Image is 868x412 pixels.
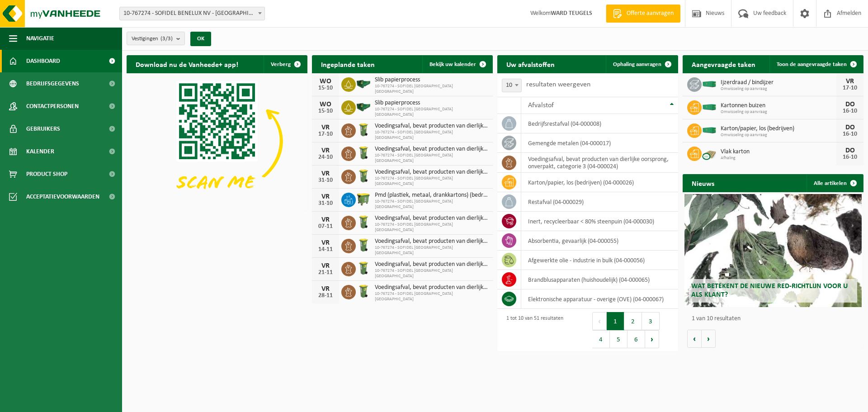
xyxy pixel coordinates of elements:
[841,78,859,85] div: VR
[375,222,488,233] span: 10-767274 - SOFIDEL [GEOGRAPHIC_DATA] [GEOGRAPHIC_DATA]
[132,32,173,46] span: Vestigingen
[316,246,335,253] div: 14-11
[375,107,488,118] span: 10-767274 - SOFIDEL [GEOGRAPHIC_DATA] [GEOGRAPHIC_DATA]
[526,81,590,88] label: resultaten weergeven
[683,174,723,192] h2: Nieuws
[521,173,678,192] td: karton/papier, los (bedrijven) (04-000026)
[769,55,863,73] a: Toon de aangevraagde taken
[316,124,335,131] div: VR
[528,102,554,109] span: Afvalstof
[375,192,488,199] span: Pmd (plastiek, metaal, drankkartons) (bedrijven)
[316,147,335,154] div: VR
[841,131,859,137] div: 16-10
[312,55,384,73] h2: Ingeplande taken
[26,185,99,208] span: Acceptatievoorwaarden
[375,84,488,95] span: 10-767274 - SOFIDEL [GEOGRAPHIC_DATA] [GEOGRAPHIC_DATA]
[5,392,151,412] iframe: chat widget
[684,194,862,307] a: Wat betekent de nieuwe RED-richtlijn voor u als klant?
[642,312,660,330] button: 3
[521,270,678,289] td: brandblusapparaten (huishoudelijk) (04-000065)
[429,62,476,67] span: Bekijk uw kalender
[375,215,488,222] span: Voedingsafval, bevat producten van dierlijke oorsprong, onverpakt, categorie 3
[375,268,488,279] span: 10-767274 - SOFIDEL [GEOGRAPHIC_DATA] [GEOGRAPHIC_DATA]
[692,316,859,322] p: 1 van 10 resultaten
[316,78,335,85] div: WO
[316,154,335,161] div: 24-10
[316,223,335,230] div: 07-11
[721,156,836,161] span: Afhaling
[721,109,836,115] span: Omwisseling op aanvraag
[120,7,264,20] span: 10-767274 - SOFIDEL BENELUX NV - DUFFEL
[691,283,848,298] span: Wat betekent de nieuwe RED-richtlijn voor u als klant?
[721,133,836,138] span: Omwisseling op aanvraag
[777,62,847,67] span: Toon de aangevraagde taken
[521,192,678,212] td: restafval (04-000029)
[687,330,702,348] button: Vorige
[683,55,764,73] h2: Aangevraagde taken
[26,27,54,50] span: Navigatie
[841,108,859,114] div: 16-10
[375,76,488,84] span: Slib papierprocess
[592,312,607,330] button: Previous
[316,200,335,207] div: 31-10
[613,62,661,67] span: Ophaling aanvragen
[264,55,307,73] button: Verberg
[127,73,307,209] img: Download de VHEPlus App
[356,284,371,299] img: WB-0140-HPE-GN-50
[356,168,371,184] img: WB-0140-HPE-GN-50
[119,7,265,20] span: 10-767274 - SOFIDEL BENELUX NV - DUFFEL
[356,214,371,230] img: WB-0140-HPE-GN-50
[375,169,488,176] span: Voedingsafval, bevat producten van dierlijke oorsprong, onverpakt, categorie 3
[316,293,335,299] div: 28-11
[841,154,859,161] div: 16-10
[645,330,659,348] button: Next
[316,270,335,276] div: 21-11
[592,330,610,348] button: 4
[521,251,678,270] td: afgewerkte olie - industrie in bulk (04-000056)
[702,145,717,161] img: PB-CU
[521,114,678,133] td: bedrijfsrestafval (04-000008)
[356,191,371,207] img: WB-1100-HPE-GN-50
[807,174,863,192] a: Alle artikelen
[497,55,564,73] h2: Uw afvalstoffen
[316,101,335,108] div: WO
[721,125,836,133] span: Karton/papier, los (bedrijven)
[375,199,488,210] span: 10-767274 - SOFIDEL [GEOGRAPHIC_DATA] [GEOGRAPHIC_DATA]
[316,131,335,137] div: 17-10
[502,79,521,92] span: 10
[375,146,488,153] span: Voedingsafval, bevat producten van dierlijke oorsprong, onverpakt, categorie 3
[606,55,677,73] a: Ophaling aanvragen
[26,50,60,72] span: Dashboard
[521,289,678,309] td: elektronische apparatuur - overige (OVE) (04-000067)
[26,140,54,163] span: Kalender
[841,147,859,154] div: DO
[356,145,371,161] img: WB-0140-HPE-GN-50
[702,330,716,348] button: Volgende
[521,212,678,231] td: inert, recycleerbaar < 80% steenpuin (04-000030)
[702,126,717,134] img: HK-XC-30-GN-00
[316,177,335,184] div: 31-10
[26,163,67,185] span: Product Shop
[375,153,488,164] span: 10-767274 - SOFIDEL [GEOGRAPHIC_DATA] [GEOGRAPHIC_DATA]
[841,85,859,91] div: 17-10
[375,291,488,302] span: 10-767274 - SOFIDEL [GEOGRAPHIC_DATA] [GEOGRAPHIC_DATA]
[375,123,488,130] span: Voedingsafval, bevat producten van dierlijke oorsprong, onverpakt, categorie 3
[316,262,335,270] div: VR
[127,32,185,45] button: Vestigingen(3/3)
[26,95,79,118] span: Contactpersonen
[521,133,678,153] td: gemengde metalen (04-000017)
[356,260,371,276] img: WB-0140-HPE-GN-50
[316,239,335,246] div: VR
[316,285,335,293] div: VR
[271,62,291,67] span: Verberg
[356,99,371,114] img: HK-XS-16-GN-00
[160,36,173,42] count: (3/3)
[375,130,488,141] span: 10-767274 - SOFIDEL [GEOGRAPHIC_DATA] [GEOGRAPHIC_DATA]
[375,176,488,187] span: 10-767274 - SOFIDEL [GEOGRAPHIC_DATA] [GEOGRAPHIC_DATA]
[316,85,335,91] div: 15-10
[127,55,247,73] h2: Download nu de Vanheede+ app!
[841,124,859,131] div: DO
[316,193,335,200] div: VR
[502,79,522,92] span: 10
[316,170,335,177] div: VR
